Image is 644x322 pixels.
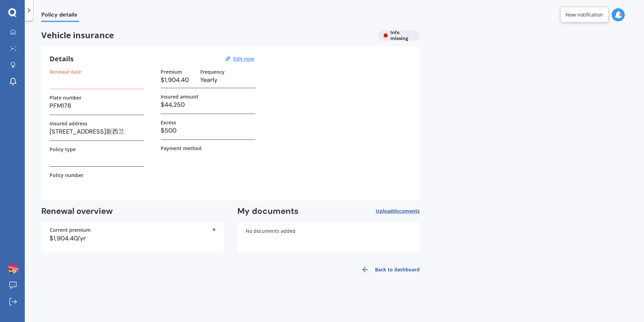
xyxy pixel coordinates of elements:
[200,75,255,85] h3: Yearly
[50,172,84,178] label: Policy number
[161,94,198,100] label: Insured amount
[566,11,603,18] div: New notification
[41,11,79,21] span: Policy details
[161,145,202,151] label: Payment method
[50,101,144,111] h3: PFM178
[50,235,215,241] div: $1,904.40/yr
[50,95,82,101] label: Plate number
[200,69,225,75] label: Frequency
[161,120,176,125] label: Excess
[50,228,215,232] div: Current premium
[161,75,195,85] h3: $1,904.40
[161,125,255,136] h3: $500
[161,69,182,75] label: Premium
[41,206,224,217] h2: Renewal overview
[50,126,144,137] h3: [STREET_ADDRESS]新西兰
[231,56,256,62] button: Edit now
[237,222,420,253] div: No documents added
[50,146,76,152] label: Policy type
[393,208,420,214] span: documents
[50,69,81,75] label: Renewal date
[8,263,18,274] img: ACg8ocJKH_cSf-osN3Wh1X8OapTOHQvUONyDNstskY4ME8URM2E-v-wC=s96-c
[233,55,254,62] u: Edit now
[376,206,420,217] button: Uploaddocuments
[41,30,373,40] span: Vehicle insurance
[50,54,74,63] h3: Details
[357,261,420,278] a: Back to dashboard
[376,208,420,214] span: Upload
[161,100,255,110] h3: $44,250
[237,206,299,217] h2: My documents
[50,121,87,126] label: Insured address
